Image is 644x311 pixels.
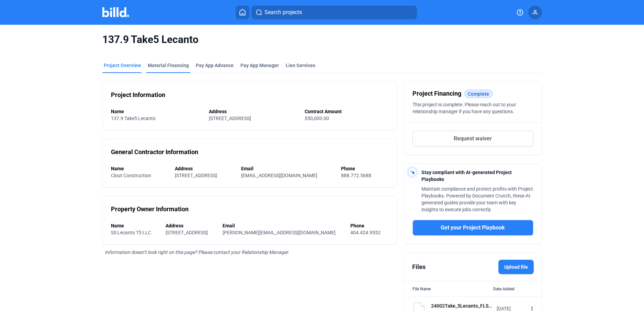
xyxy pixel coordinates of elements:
span: Information doesn’t look right on this page? Please contact your Relationship Manager. [105,249,289,255]
div: General Contractor Information [111,147,198,157]
div: Project Information [111,90,165,100]
label: Upload file [498,260,534,274]
button: JL [528,6,542,19]
div: Pay App Advance [196,62,234,69]
div: Phone [350,222,388,229]
span: Stay compliant with AI-generated Project Playbooks [421,170,512,182]
span: Search projects [264,8,302,17]
div: File Name [413,286,431,292]
div: Address [175,165,234,172]
span: [STREET_ADDRESS] [175,173,217,178]
span: Project Financing [413,89,461,98]
div: Email [223,222,343,229]
div: Email [241,165,335,172]
span: [STREET_ADDRESS] [209,116,251,121]
div: Contract Amount [305,108,388,115]
div: Project Overview [104,62,141,69]
div: Address [209,108,298,115]
span: [PERSON_NAME][EMAIL_ADDRESS][DOMAIN_NAME] [223,230,336,235]
span: [EMAIL_ADDRESS][DOMAIN_NAME] [241,173,317,178]
mat-chip: Complete [464,89,493,98]
button: Search projects [251,6,417,19]
div: Phone [341,165,388,172]
span: Request waiver [454,135,492,143]
div: Lien Services [286,62,315,69]
span: 137.9 Take5 Lecanto [102,33,542,46]
div: 24002Take_5Lecanto_FLSC24002008Rough_Carpentry_Truss_Install_Sheathing38.pdf [431,302,492,309]
div: Property Owner Information [111,204,189,214]
span: 137.9 Take5 Lecanto [111,116,156,121]
button: Request waiver [413,131,533,147]
span: This project is complete. Please reach out to your relationship manager if you have any questions. [413,102,516,114]
button: Get your Project Playbook [413,220,533,236]
span: Clout Construction [111,173,151,178]
div: Files [412,262,426,272]
span: Get your Project Playbook [441,224,505,232]
span: SS Lecanto T5 LLC [111,230,151,235]
span: JL [532,8,538,17]
span: Maintain compliance and protect profits with Project Playbooks. Powered by Document Crunch, these... [421,186,533,212]
div: Date Added [493,286,533,292]
span: $50,000.00 [305,116,329,121]
div: Name [111,165,168,172]
span: 888.772.5688 [341,173,371,178]
div: Name [111,108,202,115]
div: Material Financing [148,62,189,69]
span: [STREET_ADDRESS] [166,230,208,235]
div: Address [166,222,216,229]
div: Name [111,222,159,229]
img: Billd Company Logo [102,7,129,17]
span: 404.424.9552 [350,230,381,235]
span: Pay App Manager [240,62,279,69]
